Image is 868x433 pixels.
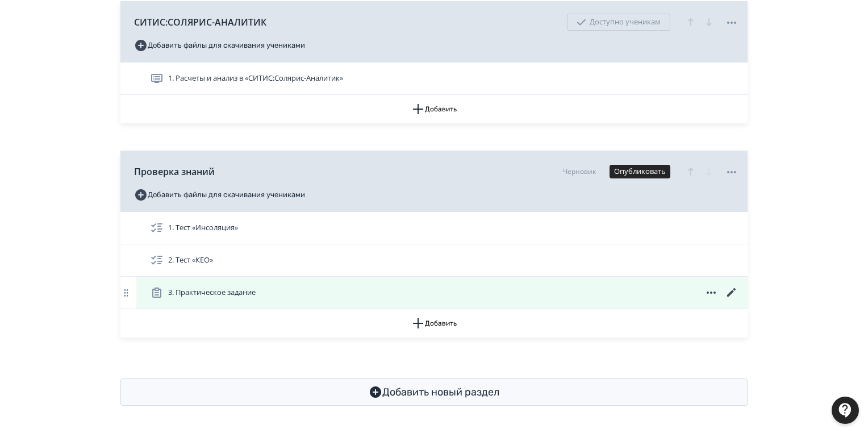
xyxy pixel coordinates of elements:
div: Черновик [563,166,596,177]
span: СИТИС:СОЛЯРИС-АНАЛИТИК [134,15,266,29]
button: Добавить новый раздел [120,378,748,406]
span: 2. Тест «КЕО» [168,255,213,266]
span: 3. Практическое задание [168,287,256,298]
span: Проверка знаний [134,165,215,178]
button: Добавить [120,309,748,338]
button: Добавить файлы для скачивания учениками [134,36,305,55]
button: Опубликовать [610,165,670,178]
div: Доступно ученикам [567,14,670,31]
div: 2. Тест «КЕО» [120,244,748,277]
button: Добавить файлы для скачивания учениками [134,186,305,204]
span: 1. Расчеты и анализ в «СИТИС:Солярис-Аналитик» [168,73,343,84]
div: 1. Тест «Инсоляция» [120,212,748,244]
span: 1. Тест «Инсоляция» [168,222,238,234]
button: Добавить [120,95,748,123]
div: 3. Практическое задание [120,277,748,309]
div: 1. Расчеты и анализ в «СИТИС:Солярис-Аналитик» [120,63,748,95]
